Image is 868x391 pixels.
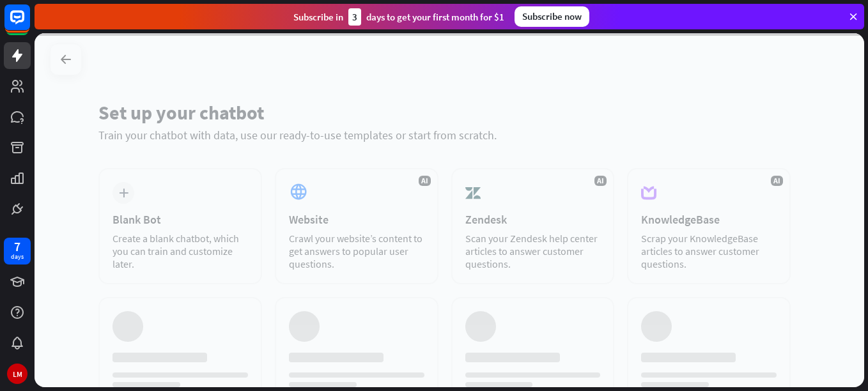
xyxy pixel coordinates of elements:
[11,252,24,261] div: days
[348,8,361,26] div: 3
[7,364,27,384] div: LM
[515,6,589,27] div: Subscribe now
[4,238,31,264] a: 7 days
[14,241,20,252] div: 7
[293,8,504,26] div: Subscribe in days to get your first month for $1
